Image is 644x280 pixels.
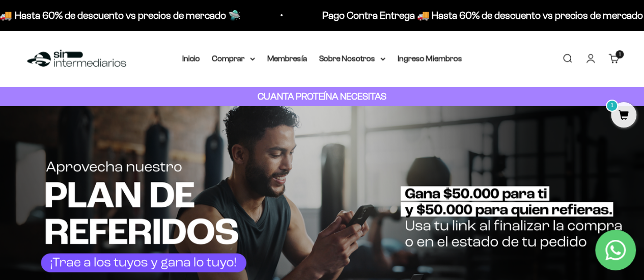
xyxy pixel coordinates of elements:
[267,54,307,63] a: Membresía
[258,91,386,102] strong: CUANTA PROTEÍNA NECESITAS
[182,54,200,63] a: Inicio
[606,100,618,112] mark: 1
[212,52,255,65] summary: Comprar
[398,54,462,63] a: Ingreso Miembros
[611,110,636,121] a: 1
[319,52,385,65] summary: Sobre Nosotros
[619,52,621,57] span: 1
